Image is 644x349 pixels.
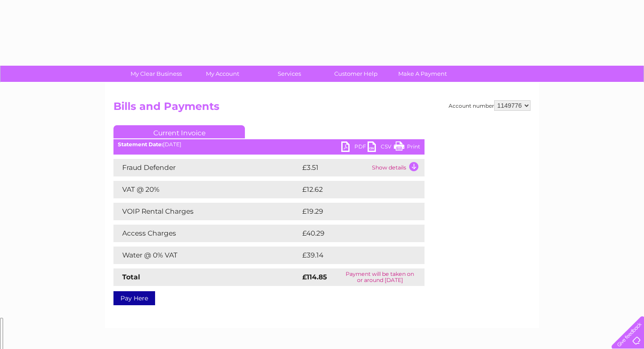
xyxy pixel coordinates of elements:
a: Make A Payment [386,66,459,82]
a: Print [394,141,420,154]
td: Show details [370,159,425,176]
td: VAT @ 20% [113,181,300,198]
td: £3.51 [300,159,370,176]
td: VOIP Rental Charges [113,203,300,220]
strong: £114.85 [302,273,327,281]
td: £40.29 [300,225,407,242]
a: My Clear Business [120,66,192,82]
strong: Total [122,273,140,281]
h2: Bills and Payments [113,100,531,117]
a: PDF [341,141,368,154]
a: Services [253,66,326,82]
td: £19.29 [300,203,406,220]
a: Pay Here [113,291,155,305]
a: CSV [368,141,394,154]
div: [DATE] [113,141,425,148]
div: Account number [449,100,531,111]
td: Fraud Defender [113,159,300,176]
td: Access Charges [113,225,300,242]
a: Customer Help [320,66,392,82]
td: Water @ 0% VAT [113,247,300,264]
a: Current Invoice [113,125,245,138]
a: My Account [187,66,259,82]
td: £12.62 [300,181,406,198]
td: Payment will be taken on or around [DATE] [336,268,425,286]
td: £39.14 [300,247,406,264]
b: Statement Date: [118,141,163,148]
